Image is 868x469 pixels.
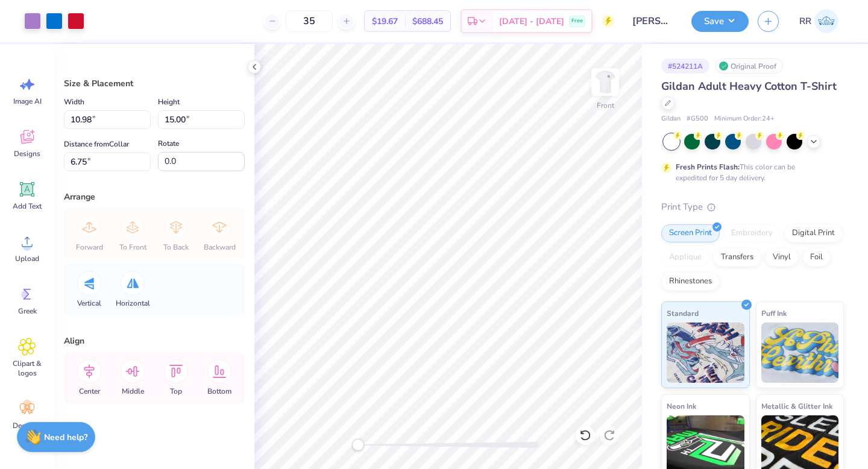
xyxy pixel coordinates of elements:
[667,323,744,383] img: Standard
[158,136,179,151] label: Rotate
[412,15,443,28] span: $688.45
[714,114,775,124] span: Minimum Order: 24 +
[372,15,398,28] span: $19.67
[15,254,39,263] span: Upload
[623,9,682,33] input: Untitled Design
[661,248,709,266] div: Applique
[761,400,832,412] span: Metallic & Glitter Ink
[661,272,720,291] div: Rhinestones
[661,224,720,242] div: Screen Print
[713,248,761,266] div: Transfers
[77,298,101,308] span: Vertical
[661,114,681,124] span: Gildan
[170,386,182,396] span: Top
[667,307,699,319] span: Standard
[765,248,799,266] div: Vinyl
[44,432,87,443] strong: Need help?
[687,114,708,124] span: # G500
[286,10,333,32] input: – –
[64,95,84,109] label: Width
[122,386,144,396] span: Middle
[79,386,100,396] span: Center
[13,421,42,430] span: Decorate
[597,100,614,111] div: Front
[64,137,129,151] label: Distance from Collar
[593,70,617,94] img: Front
[158,95,180,109] label: Height
[64,335,245,347] div: Align
[13,201,42,211] span: Add Text
[64,190,245,203] div: Arrange
[13,96,42,106] span: Image AI
[761,323,839,383] img: Puff Ink
[14,149,40,159] span: Designs
[207,386,231,396] span: Bottom
[676,162,740,172] strong: Fresh Prints Flash:
[676,162,824,183] div: This color can be expedited for 5 day delivery.
[352,439,364,451] div: Accessibility label
[661,200,844,214] div: Print Type
[18,306,37,316] span: Greek
[802,248,831,266] div: Foil
[761,307,787,319] span: Puff Ink
[723,224,781,242] div: Embroidery
[7,359,47,378] span: Clipart & logos
[64,77,245,90] div: Size & Placement
[571,17,583,25] span: Free
[667,400,696,412] span: Neon Ink
[116,298,150,308] span: Horizontal
[499,15,564,28] span: [DATE] - [DATE]
[784,224,843,242] div: Digital Print
[794,9,844,33] a: RR
[814,9,838,33] img: Rigil Kent Ricardo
